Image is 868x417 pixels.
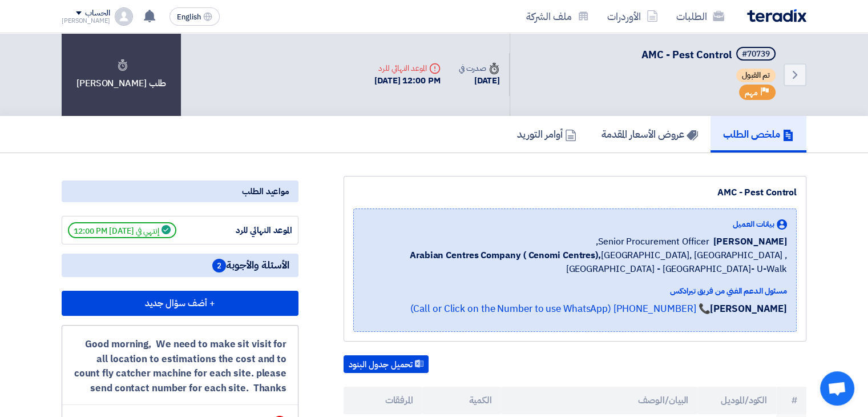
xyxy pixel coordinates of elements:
h5: أوامر التوريد [517,127,576,141]
th: البيان/الوصف [501,387,698,414]
span: مهم [745,87,758,98]
button: تحميل جدول البنود [344,355,429,374]
h5: ملخص الطلب [723,127,794,141]
th: الكمية [422,387,501,414]
a: Open chat [820,371,854,406]
img: Teradix logo [747,9,806,22]
div: #70739 [742,50,770,58]
th: الكود/الموديل [697,387,776,414]
a: أوامر التوريد [504,116,589,153]
span: إنتهي في [DATE] 12:00 PM [68,222,176,238]
div: صدرت في [459,62,500,74]
div: مواعيد الطلب [62,181,298,202]
div: Good morning, We need to make sit visit for all location to estimations the cost and to count fly... [74,337,286,395]
div: [DATE] 12:00 PM [374,74,441,87]
a: الطلبات [667,3,733,30]
div: الموعد النهائي للرد [207,224,292,237]
span: AMC - Pest Control [641,47,732,62]
span: [PERSON_NAME] [713,235,787,248]
a: ملف الشركة [517,3,598,30]
div: [DATE] [459,74,500,87]
a: الأوردرات [598,3,667,30]
span: 2 [212,259,226,272]
div: AMC - Pest Control [353,186,797,199]
button: + أضف سؤال جديد [62,291,298,316]
span: الأسئلة والأجوبة [212,258,289,272]
span: English [177,13,201,21]
a: عروض الأسعار المقدمة [589,116,710,153]
img: profile_test.png [115,7,133,26]
b: Arabian Centres Company ( Cenomi Centres), [410,248,601,262]
span: بيانات العميل [733,218,774,230]
div: طلب [PERSON_NAME] [62,33,181,116]
h5: AMC - Pest Control [641,47,778,63]
div: مسئول الدعم الفني من فريق تيرادكس [363,285,787,297]
th: المرفقات [344,387,422,414]
div: الموعد النهائي للرد [374,62,441,74]
button: English [169,7,220,26]
a: 📞 [PHONE_NUMBER] (Call or Click on the Number to use WhatsApp) [410,302,710,316]
div: [PERSON_NAME] [62,18,110,24]
span: تم القبول [736,69,776,82]
h5: عروض الأسعار المقدمة [601,127,698,141]
div: الحساب [85,9,110,18]
a: ملخص الطلب [710,116,806,153]
strong: [PERSON_NAME] [710,302,787,316]
th: # [776,387,806,414]
span: Senior Procurement Officer, [596,235,709,248]
span: [GEOGRAPHIC_DATA], [GEOGRAPHIC_DATA] ,[GEOGRAPHIC_DATA] - [GEOGRAPHIC_DATA]- U-Walk [363,248,787,276]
